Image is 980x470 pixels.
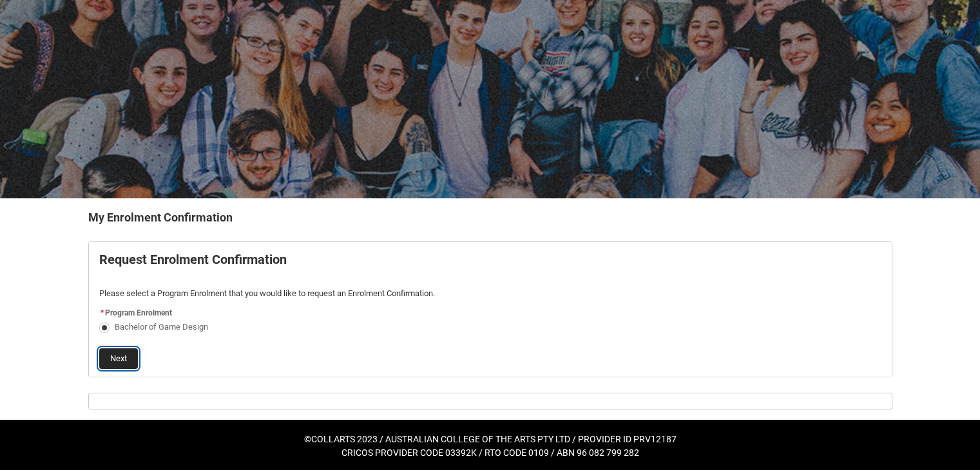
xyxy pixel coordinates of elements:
p: Please select a Program Enrolment that you would like to request an Enrolment Confirmation. [99,287,881,300]
span: Bachelor of Game Design [115,322,208,332]
span: Program Enrolment [105,308,172,317]
article: REDU_Generate_Enrolment_Confirmation flow [88,241,892,377]
b: My Enrolment Confirmation [88,211,233,224]
abbr: required [101,308,104,317]
button: Next [99,348,138,369]
b: Request Enrolment Confirmation [99,252,287,267]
